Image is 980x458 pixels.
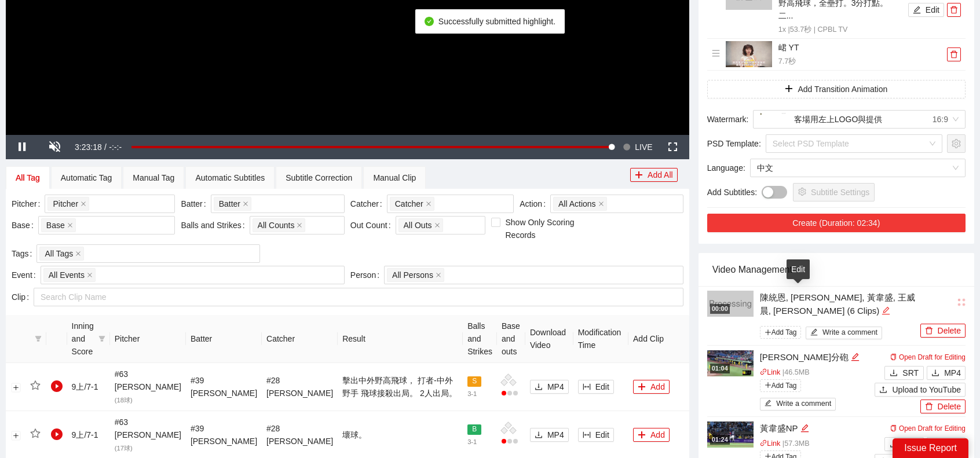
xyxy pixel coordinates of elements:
button: settingSubtitle Settings [793,183,875,201]
button: Pause [6,135,38,159]
div: 01:24 [710,435,730,445]
p: | 46.5 MB [760,367,875,379]
a: linkLink [760,368,781,376]
button: deleteDelete [920,324,966,338]
span: check-circle [425,17,434,26]
button: downloadMP4 [530,380,569,394]
button: editWrite a comment [760,398,836,411]
span: close [434,222,440,228]
span: delete [948,6,960,14]
span: # 63 [PERSON_NAME] [115,417,181,452]
span: ( 17 球) [115,445,133,452]
span: close [598,201,604,207]
button: Expand row [11,383,20,392]
span: Inning and Score [72,320,94,358]
span: All Persons [392,269,433,281]
button: uploadUpload to YouTube [875,383,966,397]
th: Base and outs [497,315,525,363]
th: Download Video [525,315,573,363]
button: Unmute [38,135,71,159]
span: # 39 [PERSON_NAME] [191,424,257,446]
span: filter [35,335,42,342]
span: filter [96,317,108,360]
img: 320x180.png [707,291,754,317]
div: Automatic Subtitles [195,171,265,184]
a: Open Draft for Editing [890,424,966,433]
div: 16:9 [933,111,948,128]
span: delete [948,50,960,58]
td: 擊出中外野高飛球， 打者-中外野手 飛球接殺出局。 2人出局。 [338,363,463,411]
button: Fullscreen [657,135,689,159]
span: MP4 [944,438,961,450]
div: Subtitle Correction [286,171,352,184]
span: -:-:- [109,142,122,152]
span: 9 上 / 7 - 1 [72,430,98,439]
th: Result [338,315,463,363]
span: close [87,272,93,278]
button: plusAdd Transition Animation [707,80,966,98]
span: Show Only Scoring Records [500,216,598,241]
span: 中文 [757,159,959,177]
label: Event [12,266,41,284]
div: 黃韋盛NP [760,422,875,435]
span: column-width [583,431,591,440]
div: Edit [800,422,809,435]
div: [PERSON_NAME]分砲 [760,350,875,364]
span: # 28 [PERSON_NAME] [266,376,333,398]
label: Clip [12,288,34,306]
img: thumbnail.png [726,41,772,67]
span: edit [882,306,890,315]
span: # 63 [PERSON_NAME] [115,369,181,404]
span: Edit [595,380,609,393]
span: plus [785,85,793,94]
div: Edit [787,259,810,279]
label: Balls and Strikes [181,216,249,235]
span: Add Tag [760,326,802,339]
span: Language : [707,162,745,174]
button: downloadSRT [884,437,924,451]
span: play-circle [51,428,63,440]
span: 3 - 1 [467,438,477,445]
span: download [535,383,543,392]
span: / [104,142,107,152]
span: MP4 [944,367,961,379]
div: Progress Bar [131,146,613,148]
th: Batter [186,315,262,363]
button: setting [947,134,966,153]
span: Watermark : [707,113,749,126]
span: Successfully submitted highlight. [438,17,555,26]
span: All Counts [253,218,306,232]
a: Open Draft for Editing [890,353,966,361]
button: editEdit [908,3,944,17]
span: MP4 [547,428,564,441]
label: Tags [12,244,36,263]
span: link [760,439,767,447]
span: SRT [902,438,919,450]
button: Create (Duration: 02:34) [707,214,966,232]
div: Automatic Tag [61,171,112,184]
span: # 39 [PERSON_NAME] [191,376,257,398]
button: Expand row [11,431,20,440]
img: 602e5c75-7ccf-41ef-929f-415c4ec33a84.jpg [707,422,754,448]
span: 9 上 / 7 - 1 [72,382,98,391]
span: All Counts [258,219,295,232]
button: column-widthEdit [578,428,614,442]
button: deleteDelete [920,400,966,413]
label: Out Count [350,216,396,235]
label: Base [12,216,38,235]
span: plus [638,383,646,392]
span: download [931,369,939,378]
span: MP4 [547,380,564,393]
span: Add Tag [760,379,802,392]
div: Edit [882,304,890,318]
a: linkLink [760,439,781,448]
img: %E5%AE%A2%E5%A0%B4%E7%94%A8%E5%B7%A6%E4%B8%8ALOGO%E8%88%87%E6%8F%90%E4%BE%9B.png [760,113,785,127]
span: column-width [583,383,591,392]
p: | 57.3 MB [760,438,875,450]
span: All Outs [404,219,432,232]
span: ( 18 球) [115,397,133,404]
span: delete [925,327,933,336]
span: edit [913,6,921,15]
label: Batter [181,195,210,213]
span: star [30,428,41,439]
